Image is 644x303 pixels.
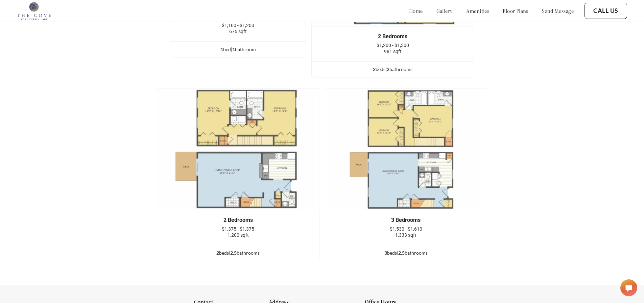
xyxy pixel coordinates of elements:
span: 675 sqft [229,29,247,34]
div: bed s | bathroom s [325,249,487,257]
span: 2 [373,66,376,72]
span: $1,375 - $1,375 [222,226,254,232]
span: $1,530 - $1,610 [390,226,422,232]
span: 2.5 [230,250,237,256]
a: floor plans [503,7,528,14]
a: send message [542,7,574,14]
img: cove_at_fountain_lake_logo.png [17,2,51,20]
div: 2 Bedrooms [167,217,309,223]
div: bed | bathroom [170,46,306,53]
a: home [409,7,423,14]
span: 2 [387,66,389,72]
div: 3 Bedrooms [335,217,477,223]
span: 1,200 sqft [228,232,249,238]
button: Call Us [585,3,627,19]
span: 1 [220,46,223,52]
img: example [325,88,487,210]
span: 981 sqft [384,49,402,54]
a: gallery [436,7,453,14]
div: 2 Bedrooms [322,33,463,40]
span: 1,333 sqft [395,232,416,238]
img: example [157,88,319,210]
span: 2 [216,250,219,256]
span: $1,200 - $1,300 [377,43,409,48]
span: $1,100 - $1,200 [222,23,254,28]
span: 3 [384,250,387,256]
span: 2.5 [398,250,405,256]
div: bed s | bathroom s [312,66,474,73]
a: amenities [466,7,490,14]
div: bed s | bathroom s [157,249,319,257]
a: Call Us [593,7,618,15]
span: 1 [232,46,235,52]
